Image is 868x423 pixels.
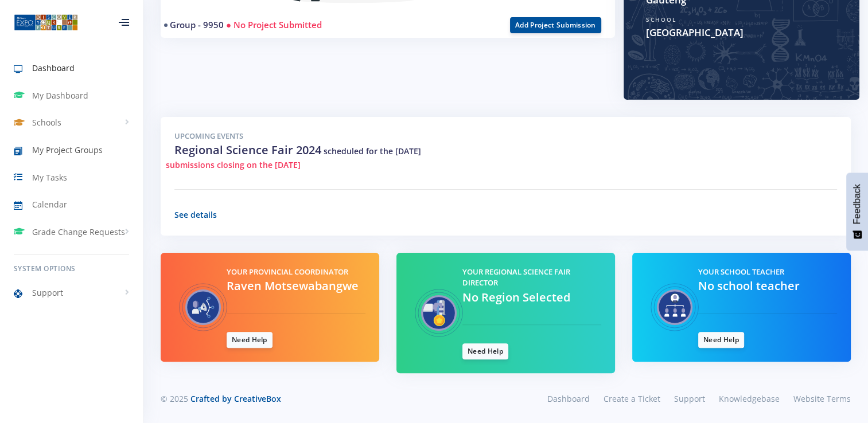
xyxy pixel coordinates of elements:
[174,131,837,142] h5: Upcoming Events
[226,19,322,30] span: ● No Project Submitted
[174,209,217,220] a: See details
[161,393,497,405] div: © 2025
[597,390,667,407] a: Create a Ticket
[719,393,780,404] span: Knowledgebase
[32,144,103,156] span: My Project Groups
[540,390,597,407] a: Dashboard
[852,184,862,224] span: Feedback
[698,278,800,293] span: No school teacher
[227,267,365,278] h5: Your Provincial Coordinator
[787,390,851,407] a: Website Terms
[14,13,78,32] img: ...
[462,267,601,289] h5: Your Regional Science Fair Director
[646,15,676,23] span: School
[667,390,712,407] a: Support
[462,343,508,359] a: Need Help
[846,173,868,250] button: Feedback - Show survey
[32,198,67,210] span: Calendar
[170,19,224,30] a: Group - 9950
[698,332,744,348] a: Need Help
[174,142,321,158] span: Regional Science Fair 2024
[410,267,468,359] img: Regional Science Fair Director
[712,390,787,407] a: Knowledgebase
[227,278,359,293] span: Raven Motsewabangwe
[227,332,273,348] a: Need Help
[32,226,125,238] span: Grade Change Requests
[646,267,703,348] img: Teacher
[510,17,601,33] button: Add Project Submission
[32,62,75,74] span: Dashboard
[166,159,301,171] span: submissions closing on the [DATE]
[646,25,837,40] span: [GEOGRAPHIC_DATA]
[698,267,837,278] h5: Your School Teacher
[32,171,67,183] span: My Tasks
[324,146,421,156] span: scheduled for the [DATE]
[32,116,61,128] span: Schools
[14,264,129,274] h6: System Options
[174,267,232,348] img: Provincial Coordinator
[510,18,601,30] a: Add Project Submission
[32,89,88,101] span: My Dashboard
[462,289,570,305] span: No Region Selected
[190,393,281,404] a: Crafted by CreativeBox
[32,287,63,299] span: Support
